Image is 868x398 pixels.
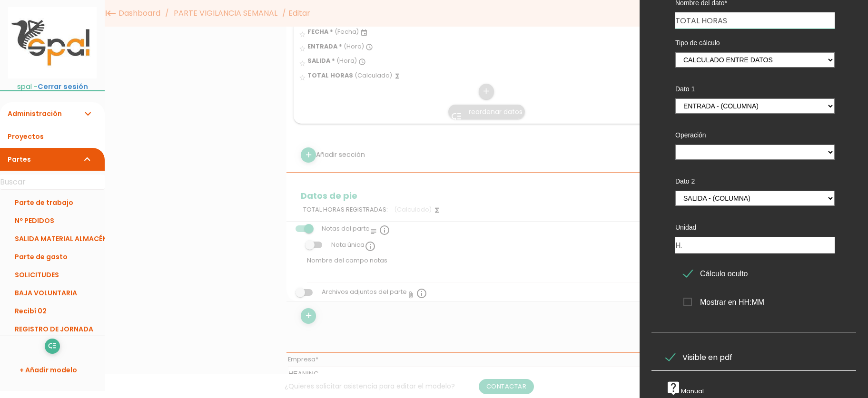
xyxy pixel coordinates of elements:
[675,176,835,186] label: Dato 2
[666,387,704,395] a: live_helpManual
[666,351,732,363] span: Visible en pdf
[683,268,748,280] span: Cálculo oculto
[675,130,835,140] label: Operación
[675,223,835,232] label: Unidad
[675,84,835,94] label: Dato 1
[675,38,835,48] label: Tipo de cálculo
[683,296,764,308] span: Mostrar en HH:MM
[666,380,681,396] i: live_help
